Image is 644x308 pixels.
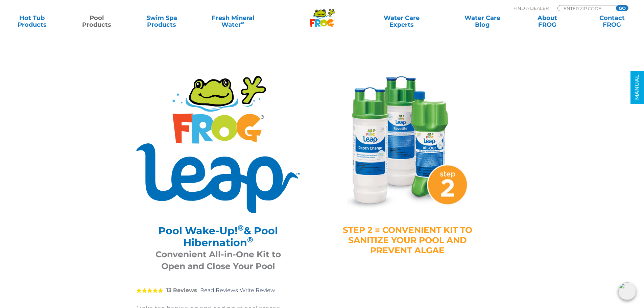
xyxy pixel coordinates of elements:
a: Write Review [240,287,275,293]
a: ContactFROG [587,15,637,28]
a: Fresh MineralWater∞ [201,15,264,28]
a: Swim SpaProducts [137,15,187,28]
h3: Convenient All-in-One Kit to Open and Close Your Pool [145,248,292,272]
sup: ® [247,235,253,244]
sup: ∞ [241,20,244,25]
sup: ® [238,223,244,233]
strong: 13 Reviews [166,287,197,293]
a: MANUAL [630,71,644,104]
span: 5 [136,288,163,293]
input: Zip Code Form [563,5,609,11]
a: Water CareBlog [457,15,507,28]
div: | [136,277,300,304]
a: Read Reviews [200,287,238,293]
a: Water CareExperts [361,15,443,28]
h4: STEP 2 = CONVENIENT KIT TO SANITIZE YOUR POOL AND PREVENT ALGAE [342,225,473,255]
img: openIcon [618,282,636,300]
a: AboutFROG [522,15,572,28]
h2: Pool Wake-Up! & Pool Hibernation [145,225,292,248]
p: Find A Dealer [514,5,549,11]
img: FROG® Leap Pool Wake-Up!® / Pool Hibernation® Kit — all-in-one solution for opening and closing p... [340,76,475,211]
input: GO [616,5,628,11]
a: Hot TubProducts [7,15,57,28]
a: PoolProducts [72,15,122,28]
img: Product Logo [136,76,300,213]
